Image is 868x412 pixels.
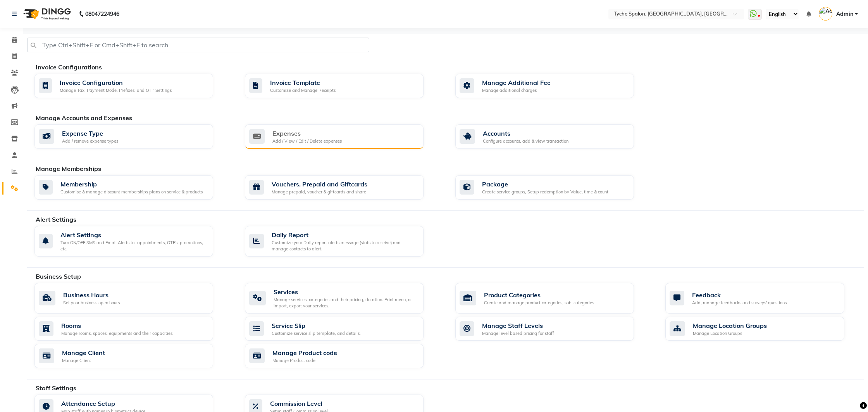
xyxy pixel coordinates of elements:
a: Alert SettingsTurn ON/OFF SMS and Email Alerts for appointments, OTPs, promotions, etc. [34,226,233,257]
div: Manage Client [62,348,105,357]
div: Add / remove expense types [62,138,118,145]
div: Invoice Configuration [60,78,172,87]
div: Manage Location Groups [693,330,767,337]
a: AccountsConfigure accounts, add & view transaction [455,124,654,149]
a: Service SlipCustomize service slip template, and details. [245,317,444,341]
div: Commission Level [270,399,328,408]
a: PackageCreate service groups, Setup redemption by Value, time & count [455,175,654,200]
div: Customise & manage discount memberships plans on service & products [60,189,203,195]
a: Manage Product codeManage Product code [245,344,444,368]
div: Package [482,179,608,189]
a: Business HoursSet your business open hours [34,283,233,314]
a: ExpensesAdd / View / Edit / Delete expenses [245,124,444,149]
div: Customize your Daily report alerts message (stats to receive) and manage contacts to alert. [272,240,417,252]
a: Manage Staff LevelsManage level based pricing for staff [455,317,654,341]
div: Add / View / Edit / Delete expenses [272,138,342,145]
img: Admin [819,7,832,21]
a: MembershipCustomise & manage discount memberships plans on service & products [34,175,233,200]
div: Manage Product code [272,348,337,357]
div: Customize and Manage Receipts [270,87,336,94]
div: Product Categories [484,290,594,300]
div: Manage Staff Levels [482,321,554,330]
div: Membership [60,179,203,189]
div: Manage rooms, spaces, equipments and their capacities. [61,330,174,337]
a: ServicesManage services, categories and their pricing, duration. Print menu, or import, export yo... [245,283,444,314]
a: Vouchers, Prepaid and GiftcardsManage prepaid, voucher & giftcards and share [245,175,444,200]
div: Manage Product code [272,357,337,364]
div: Daily Report [272,230,417,240]
div: Set your business open hours [63,300,120,306]
div: Configure accounts, add & view transaction [483,138,568,145]
div: Service Slip [272,321,361,330]
div: Manage Tax, Payment Mode, Prefixes, and OTP Settings [60,87,172,94]
div: Manage Additional Fee [482,78,551,87]
div: Rooms [61,321,174,330]
div: Add, manage feedbacks and surveys' questions [692,300,787,306]
a: Manage Additional FeeManage additional charges [455,74,654,98]
div: Manage prepaid, voucher & giftcards and share [272,189,367,195]
div: Manage Location Groups [693,321,767,330]
div: Manage additional charges [482,87,551,94]
a: Invoice TemplateCustomize and Manage Receipts [245,74,444,98]
span: Admin [836,10,853,18]
input: Type Ctrl+Shift+F or Cmd+Shift+F to search [27,38,369,52]
div: Create service groups, Setup redemption by Value, time & count [482,189,608,195]
div: Feedback [692,290,787,300]
div: Create and manage product categories, sub-categories [484,300,594,306]
div: Accounts [483,129,568,138]
a: RoomsManage rooms, spaces, equipments and their capacities. [34,317,233,341]
a: Daily ReportCustomize your Daily report alerts message (stats to receive) and manage contacts to ... [245,226,444,257]
img: logo [20,3,73,25]
div: Invoice Template [270,78,336,87]
a: FeedbackAdd, manage feedbacks and surveys' questions [665,283,864,314]
div: Expenses [272,129,342,138]
div: Business Hours [63,290,120,300]
div: Turn ON/OFF SMS and Email Alerts for appointments, OTPs, promotions, etc. [60,240,207,252]
a: Expense TypeAdd / remove expense types [34,124,233,149]
div: Manage services, categories and their pricing, duration. Print menu, or import, export your servi... [274,297,417,309]
div: Expense Type [62,129,118,138]
div: Attendance Setup [61,399,145,408]
a: Invoice ConfigurationManage Tax, Payment Mode, Prefixes, and OTP Settings [34,74,233,98]
a: Manage Location GroupsManage Location Groups [665,317,864,341]
div: Manage level based pricing for staff [482,330,554,337]
a: Manage ClientManage Client [34,344,233,368]
div: Services [274,287,417,297]
a: Product CategoriesCreate and manage product categories, sub-categories [455,283,654,314]
div: Manage Client [62,357,105,364]
div: Alert Settings [60,230,207,240]
div: Vouchers, Prepaid and Giftcards [272,179,367,189]
b: 08047224946 [85,3,119,25]
div: Customize service slip template, and details. [272,330,361,337]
